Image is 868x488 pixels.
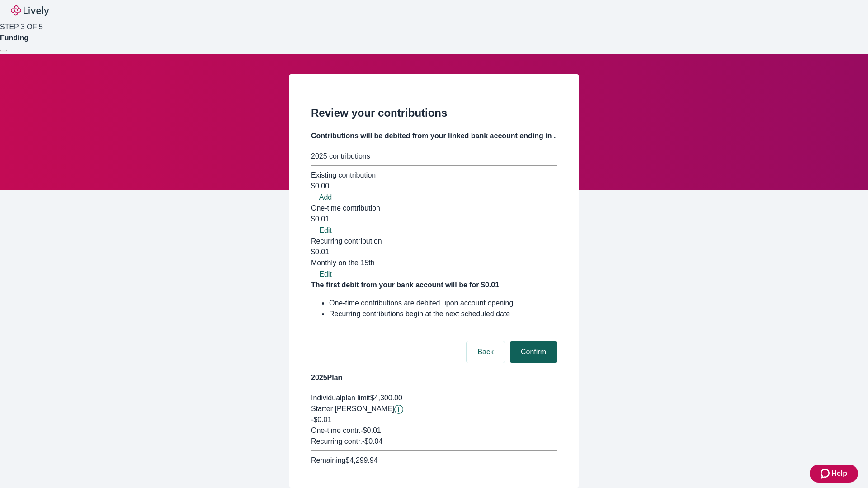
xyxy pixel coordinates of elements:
span: Recurring contr. [311,437,362,445]
img: Lively [11,5,49,16]
span: Help [831,468,847,479]
div: $0.00 [311,181,557,192]
div: 2025 contributions [311,151,557,162]
button: Zendesk support iconHelp [810,465,858,483]
div: Monthly on the 15th [311,258,557,268]
span: Remaining [311,456,345,464]
button: Back [467,341,505,363]
div: Recurring contribution [311,236,557,247]
span: $4,300.00 [370,394,402,402]
span: Starter [PERSON_NAME] [311,405,394,413]
span: $4,299.94 [345,456,377,464]
div: One-time contribution [311,203,557,214]
button: Edit [311,269,340,280]
div: $0.01 [311,214,557,225]
div: $0.01 [311,247,557,268]
button: Add [311,192,340,203]
li: One-time contributions are debited upon account opening [329,298,557,309]
h2: Review your contributions [311,105,557,121]
svg: Zendesk support icon [821,468,831,479]
span: One-time contr. [311,427,360,434]
div: Existing contribution [311,170,557,181]
span: - $0.04 [362,437,382,445]
svg: Starter penny details [394,405,403,414]
button: Edit [311,225,340,236]
span: - $0.01 [360,427,381,434]
h4: 2025 Plan [311,372,557,383]
button: Confirm [510,341,557,363]
span: -$0.01 [311,416,331,423]
button: Lively will contribute $0.01 to establish your account [394,405,403,414]
li: Recurring contributions begin at the next scheduled date [329,309,557,319]
h4: Contributions will be debited from your linked bank account ending in . [311,131,557,141]
span: Individual plan limit [311,394,370,402]
strong: The first debit from your bank account will be for $0.01 [311,281,499,289]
